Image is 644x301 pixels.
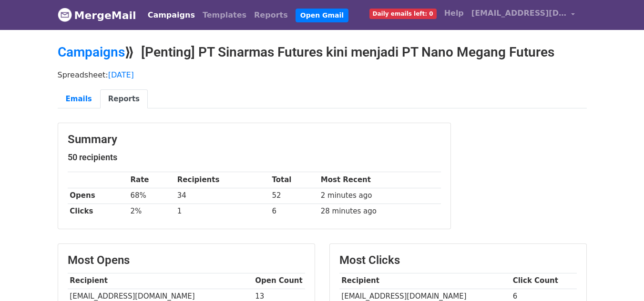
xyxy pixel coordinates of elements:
[58,70,587,80] p: Spreadsheet:
[250,6,292,25] a: Reports
[471,8,567,19] span: [EMAIL_ADDRESS][DOMAIN_NAME]
[318,188,441,204] td: 2 minutes ago
[128,188,175,204] td: 68%
[68,204,128,219] th: Clicks
[318,204,441,219] td: 28 minutes ago
[511,273,577,289] th: Click Count
[296,9,348,22] a: Open Gmail
[339,273,511,289] th: Recipient
[366,4,440,23] a: Daily emails left: 0
[58,44,125,60] a: Campaigns
[369,9,437,19] span: Daily emails left: 0
[270,204,318,219] td: 6
[58,44,587,60] h2: ⟫ [Penting] PT Sinarmas Futures kini menjadi PT Nano Megang Futures
[128,172,175,188] th: Rate
[68,152,441,163] h5: 50 recipients
[68,273,253,289] th: Recipient
[253,273,305,289] th: Open Count
[58,5,136,25] a: MergeMail
[596,255,644,301] iframe: Chat Widget
[68,253,305,267] h3: Most Opens
[318,172,441,188] th: Most Recent
[175,172,270,188] th: Recipients
[100,89,148,109] a: Reports
[175,204,270,219] td: 1
[128,204,175,219] td: 2%
[339,253,577,267] h3: Most Clicks
[199,6,250,25] a: Templates
[270,188,318,204] td: 52
[108,70,134,79] a: [DATE]
[68,133,441,146] h3: Summary
[58,8,72,22] img: MergeMail logo
[440,4,468,23] a: Help
[270,172,318,188] th: Total
[175,188,270,204] td: 34
[468,4,579,26] a: [EMAIL_ADDRESS][DOMAIN_NAME]
[68,188,128,204] th: Opens
[144,6,199,25] a: Campaigns
[58,89,100,109] a: Emails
